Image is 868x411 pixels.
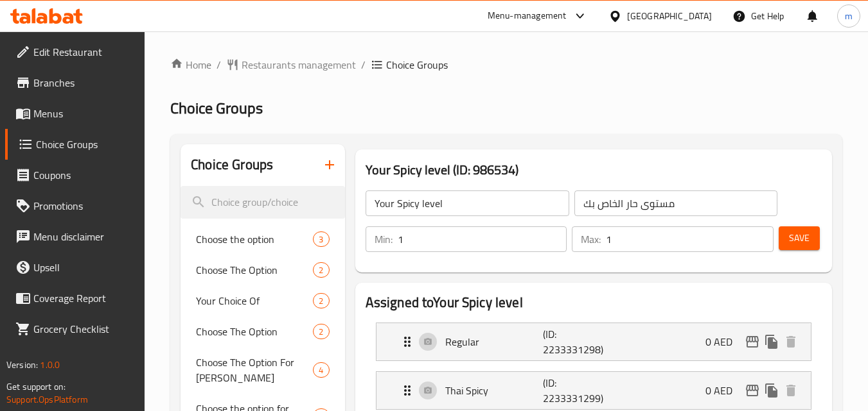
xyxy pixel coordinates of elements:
h2: Assigned to Your Spicy level [366,293,822,312]
div: Choices [313,324,329,339]
button: duplicate [762,332,781,351]
div: Choices [313,293,329,308]
span: Choose The Option [196,262,313,278]
span: 2 [314,264,328,276]
a: Support.OpsPlatform [6,391,88,408]
span: Restaurants management [242,57,356,72]
span: Choose The Option [196,324,313,339]
span: Choose the option [196,231,313,247]
span: Choose The Option For [PERSON_NAME] [196,355,313,385]
span: 4 [314,364,328,376]
div: Choices [313,262,329,278]
div: Expand [376,323,811,360]
button: Save [779,226,820,250]
div: Expand [376,372,811,409]
span: Branches [33,75,135,90]
div: Choices [313,231,329,247]
div: Choose The Option For [PERSON_NAME]4 [181,347,344,393]
span: 2 [314,326,328,338]
span: 1.0.0 [40,356,60,373]
span: Grocery Checklist [33,321,135,337]
li: / [361,57,366,72]
div: Menu-management [488,8,567,24]
span: Upsell [33,260,135,275]
a: Grocery Checklist [5,314,145,344]
button: delete [781,332,801,351]
a: Branches [5,67,145,98]
span: Coupons [33,167,135,183]
span: Menus [33,106,135,121]
span: Get support on: [6,378,66,395]
span: m [845,9,853,23]
div: Choose The Option2 [181,316,344,347]
span: Coverage Report [33,290,135,306]
button: edit [743,381,762,400]
span: Choice Groups [36,137,135,152]
div: [GEOGRAPHIC_DATA] [627,9,712,23]
span: Choice Groups [170,94,263,122]
li: Expand [366,317,822,366]
span: Promotions [33,198,135,214]
p: (ID: 2233331299) [543,375,608,406]
nav: breadcrumb [170,57,842,72]
a: Coverage Report [5,283,145,314]
p: Max: [581,231,601,247]
input: search [181,186,344,219]
span: Menu disclaimer [33,229,135,244]
p: 0 AED [705,334,743,349]
p: Min: [375,231,393,247]
a: Coupons [5,160,145,190]
span: Edit Restaurant [33,44,135,60]
a: Menu disclaimer [5,221,145,252]
h2: Choice Groups [191,155,273,174]
a: Promotions [5,190,145,221]
div: Choices [313,362,329,378]
a: Edit Restaurant [5,37,145,67]
a: Restaurants management [226,57,356,72]
span: Save [789,230,810,246]
div: Choose The Option2 [181,255,344,285]
span: Choice Groups [386,57,448,72]
p: 0 AED [705,383,743,398]
div: Choose the option3 [181,224,344,255]
h3: Your Spicy level (ID: 986534) [366,160,822,180]
p: Thai Spicy [445,383,544,398]
a: Choice Groups [5,129,145,160]
a: Menus [5,98,145,129]
button: edit [743,332,762,351]
span: Your Choice Of [196,293,313,308]
a: Upsell [5,252,145,283]
p: (ID: 2233331298) [543,326,608,357]
p: Regular [445,334,544,349]
a: Home [170,57,211,72]
button: duplicate [762,381,781,400]
div: Your Choice Of2 [181,285,344,316]
span: 2 [314,295,328,307]
span: Version: [6,356,38,373]
li: / [217,57,221,72]
span: 3 [314,233,328,246]
button: delete [781,381,801,400]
